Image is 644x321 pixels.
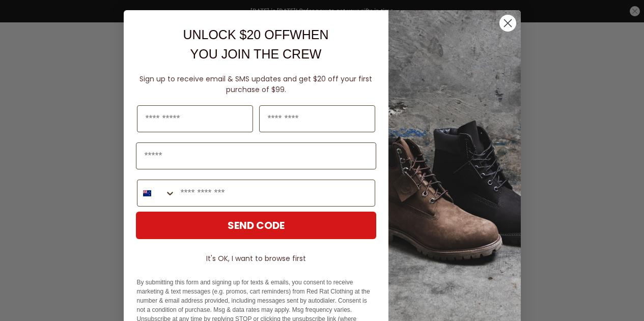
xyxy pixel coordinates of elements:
input: First Name [137,105,253,132]
input: Email [136,142,376,169]
span: Sign up to receive email & SMS updates and get $20 off your first purchase of $99. [139,74,372,95]
button: Search Countries [137,180,176,206]
span: YOU JOIN THE CREW [190,47,322,61]
img: New Zealand [143,189,151,197]
span: WHEN [290,27,328,42]
span: UNLOCK $20 OFF [183,27,290,42]
button: SEND CODE [136,212,376,239]
button: Close dialog [499,14,517,32]
button: It's OK, I want to browse first [136,249,376,268]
